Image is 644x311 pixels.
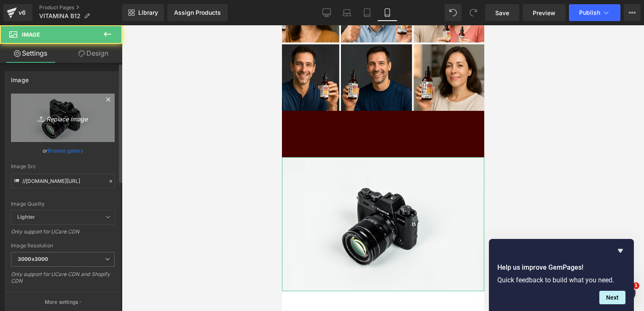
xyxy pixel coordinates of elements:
[3,4,32,21] a: v6
[357,4,377,21] a: Tablet
[599,291,625,304] button: Next question
[11,243,115,249] div: Image Resolution
[122,4,164,21] a: New Library
[11,72,29,83] div: Image
[63,44,124,63] a: Design
[45,298,78,306] p: More settings
[11,228,115,241] div: Only support for UCare CDN
[615,246,625,256] button: Hide survey
[495,8,509,17] span: Save
[39,13,80,19] span: VITAMINA B12
[17,7,27,18] div: v6
[48,143,83,158] a: Browse gallery
[317,4,337,21] a: Desktop
[138,9,158,16] span: Library
[523,4,566,21] a: Preview
[445,4,462,21] button: Undo
[11,201,115,207] div: Image Quality
[465,4,482,21] button: Redo
[39,4,122,11] a: Product Pages
[11,146,115,155] div: or
[11,174,115,188] input: Link
[22,31,40,38] span: Image
[497,276,625,284] p: Quick feedback to build what you need.
[497,263,625,273] h2: Help us improve GemPages!
[29,113,97,123] i: Replace Image
[174,9,221,16] div: Assign Products
[624,4,641,21] button: More
[377,4,397,21] a: Mobile
[11,271,115,290] div: Only support for UCare CDN and Shopify CDN
[11,164,115,169] div: Image Src
[17,214,35,220] b: Lighter
[569,4,620,21] button: Publish
[533,8,555,17] span: Preview
[579,9,600,16] span: Publish
[18,256,48,262] b: 3000x3000
[497,246,625,304] div: Help us improve GemPages!
[337,4,357,21] a: Laptop
[633,282,639,289] span: 1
